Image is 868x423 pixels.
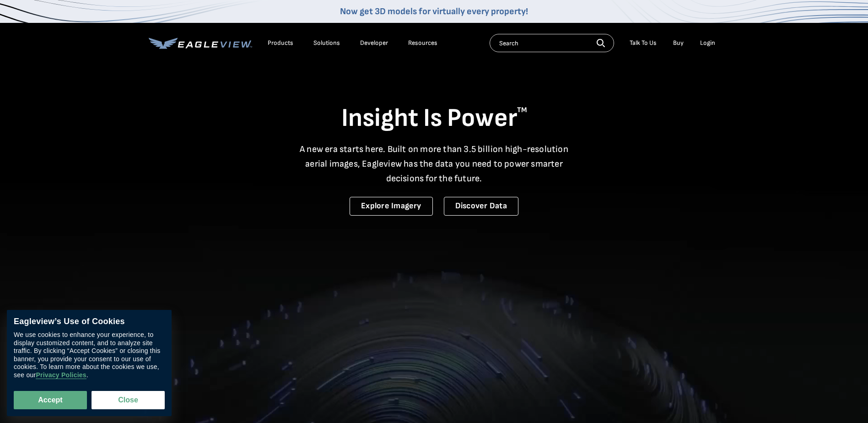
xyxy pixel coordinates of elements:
[673,39,684,47] a: Buy
[92,391,165,409] button: Close
[149,103,720,135] h1: Insight Is Power
[490,34,614,52] input: Search
[36,372,86,380] a: Privacy Policies
[700,39,715,47] div: Login
[408,39,437,47] div: Resources
[630,39,657,47] div: Talk To Us
[294,142,574,186] p: A new era starts here. Built on more than 3.5 billion high-resolution aerial images, Eagleview ha...
[14,391,87,409] button: Accept
[14,331,165,380] div: We use cookies to enhance your experience, to display customized content, and to analyze site tra...
[14,317,165,327] div: Eagleview’s Use of Cookies
[517,106,527,114] sup: TM
[313,39,340,47] div: Solutions
[350,197,433,216] a: Explore Imagery
[340,6,528,17] a: Now get 3D models for virtually every property!
[444,197,518,216] a: Discover Data
[268,39,293,47] div: Products
[360,39,388,47] a: Developer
